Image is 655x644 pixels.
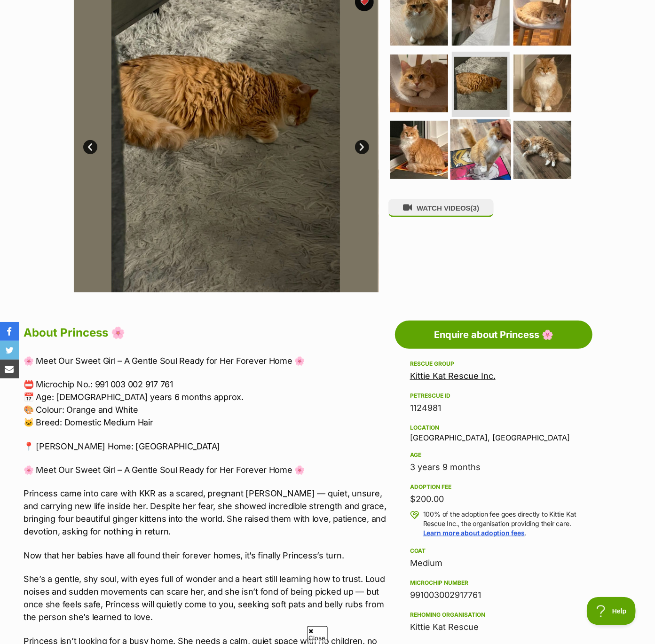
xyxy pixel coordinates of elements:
[410,579,577,587] div: Microchip number
[410,611,577,619] div: Rehoming organisation
[24,440,390,453] p: 📍 [PERSON_NAME] Home: [GEOGRAPHIC_DATA]
[395,321,592,349] a: Enquire about Princess 🌸
[410,371,496,381] a: Kittie Kat Rescue Inc.
[410,401,577,415] div: 1124981
[24,322,390,343] h2: About Princess 🌸
[410,547,577,555] div: Coat
[410,360,577,368] div: Rescue group
[24,463,390,476] p: 🌸 Meet Our Sweet Girl – A Gentle Soul Ready for Her Forever Home 🌸
[423,529,525,537] a: Learn more about adoption fees
[83,140,97,154] a: Prev
[24,378,390,429] p: 📛 Microchip No.: 991 003 002 917 761 📅 Age: [DEMOGRAPHIC_DATA] years 6 months approx. 🎨 Colour: O...
[410,451,577,459] div: Age
[355,140,369,154] a: Next
[24,487,390,538] p: Princess came into care with KKR as a scared, pregnant [PERSON_NAME] — quiet, unsure, and carryin...
[410,557,577,570] div: Medium
[454,57,507,110] img: Photo of Princess 🌸
[471,204,479,212] span: (3)
[410,483,577,491] div: Adoption fee
[513,121,571,179] img: Photo of Princess 🌸
[410,493,577,506] div: $200.00
[390,55,448,112] img: Photo of Princess 🌸
[24,573,390,623] p: She’s a gentle, shy soul, with eyes full of wonder and a heart still learning how to trust. Loud ...
[410,589,577,602] div: 991003002917761
[410,392,577,400] div: PetRescue ID
[450,119,511,180] img: Photo of Princess 🌸
[388,199,494,217] button: WATCH VIDEOS(3)
[587,597,636,625] iframe: Help Scout Beacon - Open
[410,620,577,634] div: Kittie Kat Rescue
[423,510,577,538] p: 100% of the adoption fee goes directly to Kittie Kat Rescue Inc., the organisation providing thei...
[307,626,328,643] span: Close
[410,461,577,474] div: 3 years 9 months
[24,549,390,562] p: Now that her babies have all found their forever homes, it’s finally Princess’s turn.
[24,354,390,367] p: 🌸 Meet Our Sweet Girl – A Gentle Soul Ready for Her Forever Home 🌸
[390,121,448,179] img: Photo of Princess 🌸
[410,422,577,442] div: [GEOGRAPHIC_DATA], [GEOGRAPHIC_DATA]
[513,55,571,112] img: Photo of Princess 🌸
[410,424,577,432] div: Location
